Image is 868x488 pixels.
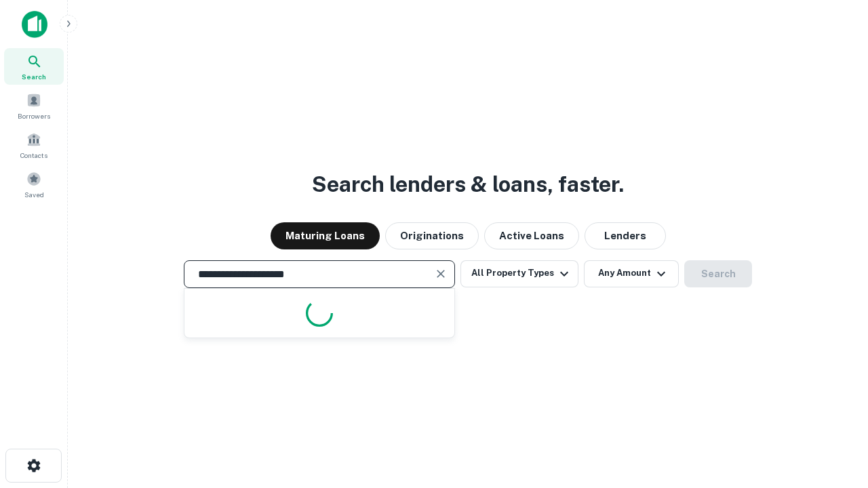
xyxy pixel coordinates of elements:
[18,110,50,121] span: Borrowers
[385,222,479,249] button: Originations
[22,11,47,38] img: capitalize-icon.png
[800,380,868,445] iframe: Chat Widget
[584,260,679,287] button: Any Amount
[484,222,579,249] button: Active Loans
[431,264,450,283] button: Clear
[20,150,47,161] span: Contacts
[312,168,624,201] h3: Search lenders & loans, faster.
[271,222,380,249] button: Maturing Loans
[585,222,666,249] button: Lenders
[22,71,46,82] span: Search
[24,189,44,200] span: Saved
[4,48,64,85] a: Search
[4,127,64,163] a: Contacts
[460,260,578,287] button: All Property Types
[4,87,64,124] a: Borrowers
[4,166,64,203] a: Saved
